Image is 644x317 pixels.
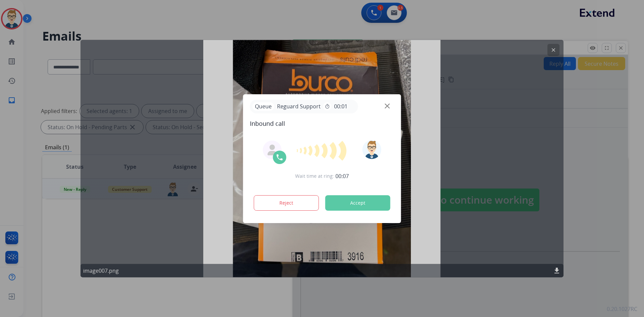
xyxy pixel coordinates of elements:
span: 00:07 [335,172,349,180]
button: Accept [325,195,390,211]
span: Inbound call [250,119,394,128]
img: call-icon [276,153,284,161]
button: Reject [254,195,319,211]
span: 00:01 [334,102,347,110]
p: 0.20.1027RC [607,305,637,313]
img: close-button [385,103,390,108]
mat-icon: timer [325,104,330,109]
span: Reguard Support [274,102,323,110]
img: avatar [362,140,381,159]
span: Wait time at ring: [295,173,334,179]
p: Queue [253,102,274,111]
img: agent-avatar [267,145,278,155]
